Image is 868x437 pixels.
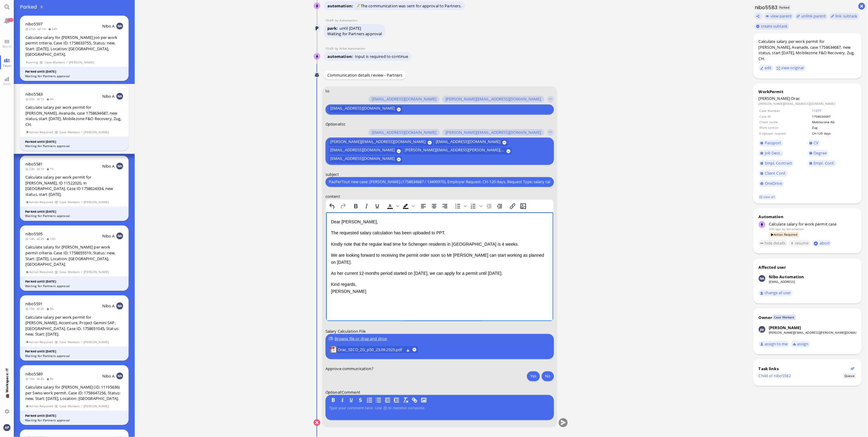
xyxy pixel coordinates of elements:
button: I [339,397,346,404]
span: nibo5589 [25,371,43,377]
a: Job Desc. [759,150,783,157]
div: Waiting for Partners approval [25,214,123,218]
span: Case Workers [59,199,80,205]
span: Input is required to continue [355,54,408,59]
a: Empl. Contract [759,160,794,167]
task-group-action-menu: link subtask [829,13,859,20]
td: Employer request [759,131,811,136]
button: view parent [764,13,794,20]
a: [EMAIL_ADDRESS] [769,279,795,284]
button: Copy ticket nibo5583 link to clipboard [755,13,763,20]
div: Calculate salary per work permit for [PERSON_NAME], Avanade, case 1758634687, new status, start [... [759,39,856,61]
a: nibo5581 [25,161,43,167]
button: Underline [372,202,382,210]
button: Bold [351,202,361,210]
span: [PERSON_NAME] [84,340,109,345]
span: automation@bluelakelegal.com [340,18,357,22]
span: Optional [325,389,341,395]
span: until [340,25,348,31]
button: hide details [759,240,787,247]
span: [EMAIL_ADDRESS][DOMAIN_NAME] [330,106,395,113]
div: Calculate salary per work permit for [PERSON_NAME], Avanade, case 1758634687, new status, start [... [25,104,123,127]
span: 20h [25,97,37,101]
span: automation [327,3,355,9]
span: [DATE] [349,25,361,31]
div: [PERSON_NAME] [769,325,801,330]
span: Action Required [26,404,53,409]
dd: [PERSON_NAME][EMAIL_ADDRESS][DOMAIN_NAME] [759,101,856,106]
a: view all [758,194,776,199]
td: 1758634687 [812,114,856,119]
span: [PERSON_NAME][EMAIL_ADDRESS][DOMAIN_NAME] [445,97,541,102]
span: Case Workers [44,60,65,65]
em: : [325,389,342,395]
span: automation@bluelakelegal.com [787,227,804,231]
span: Case Workers [59,340,80,345]
span: Case Workers [59,269,80,275]
a: nibo5583 [25,91,43,97]
div: Task links [759,366,849,371]
span: Nibo A [102,303,115,309]
span: [EMAIL_ADDRESS][DOMAIN_NAME] [372,130,436,135]
div: Owner [759,315,772,320]
button: Cancel [314,419,320,426]
span: Action Required [26,199,53,205]
span: Passport [765,140,781,146]
button: edit [759,65,774,71]
button: [PERSON_NAME][EMAIL_ADDRESS][DOMAIN_NAME] [442,129,544,136]
button: No [542,371,554,381]
span: Case Workers [773,315,796,320]
button: Align right [440,202,450,210]
div: Parked until [DATE] [25,349,123,354]
a: Passport [759,140,783,146]
span: 15h [25,306,37,311]
span: to [325,88,329,93]
span: 1m [38,27,48,31]
span: Action Required [26,340,53,345]
a: CV [808,140,821,146]
td: CH-120 days [812,131,856,136]
span: [EMAIL_ADDRESS][DOMAIN_NAME] [372,97,436,102]
span: Job Desc. [765,150,781,156]
span: Degree [814,150,827,156]
div: Bullet list [453,202,468,210]
span: Salary Calculation File [325,329,366,334]
button: S [357,397,364,404]
span: Comment [342,389,360,395]
span: park [327,25,340,31]
button: [EMAIL_ADDRESS][DOMAIN_NAME] [435,139,508,146]
div: Calculate salary per work permit for [PERSON_NAME], Accenture, Project Gemini SAP, [GEOGRAPHIC_DA... [25,314,123,337]
span: [PERSON_NAME][EMAIL_ADDRESS][DOMAIN_NAME] [330,139,426,146]
button: U [348,397,355,404]
td: Mobilezone AG [812,120,856,124]
span: 157 [8,18,13,22]
span: 24h [48,27,59,31]
img: NA [116,163,123,169]
h1: nibo5583 [753,4,778,11]
button: abort [812,240,832,246]
span: 16h [25,377,37,381]
span: 2h [37,377,46,381]
span: 20h ago [769,227,781,231]
span: automation [327,54,355,59]
span: 1h [37,97,46,101]
button: create subtask [755,23,789,30]
a: Client Conf. [759,170,788,177]
div: Background color Black [400,202,416,210]
button: Insert/edit image [518,202,528,210]
div: Parked until [DATE] [25,209,123,214]
button: [PERSON_NAME][EMAIL_ADDRESS][DOMAIN_NAME] [442,96,544,103]
div: Communication details review - Partners [324,71,406,80]
button: change af user [759,290,793,296]
button: Align left [418,202,429,210]
span: content [325,193,340,199]
span: 8h [46,377,56,381]
span: Client Conf. [765,170,786,176]
span: / [81,199,83,205]
button: Undo [327,202,337,210]
span: 10h [46,237,58,241]
span: [PERSON_NAME] [759,96,790,101]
